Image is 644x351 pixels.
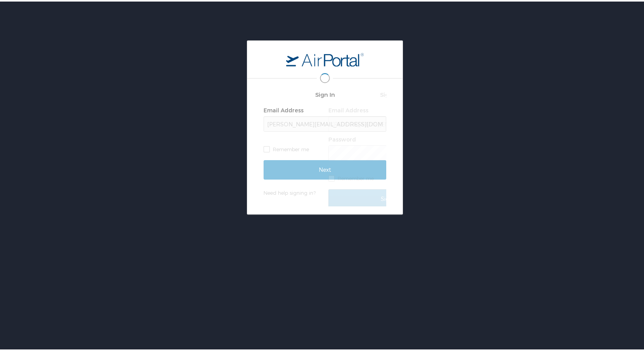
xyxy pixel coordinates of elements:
label: Remember me [328,171,451,183]
label: Email Address [264,105,304,112]
input: Next [264,159,386,178]
h2: Sign In [328,89,451,98]
input: Sign In [328,188,451,207]
h2: Sign In [264,89,386,98]
img: logo [286,51,364,65]
label: Password [328,134,356,141]
label: Email Address [328,105,368,112]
